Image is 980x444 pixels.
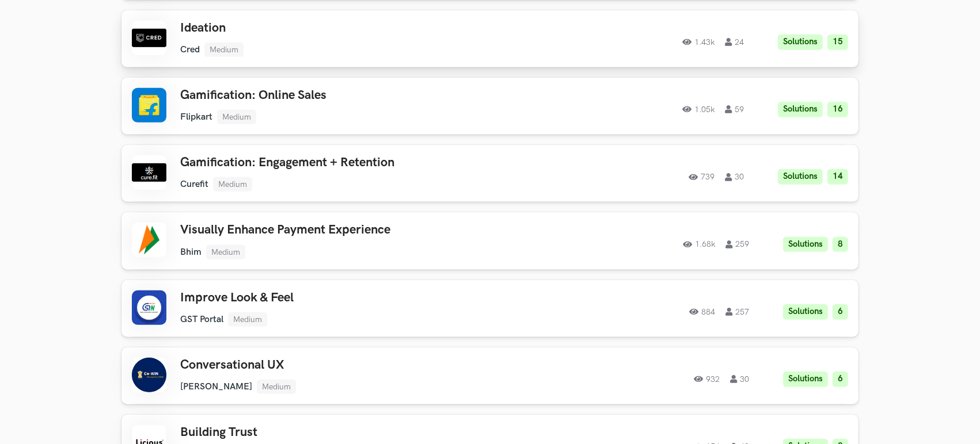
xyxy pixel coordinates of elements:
[180,21,507,36] h3: Ideation
[228,312,267,327] li: Medium
[833,372,848,387] li: 6
[725,38,744,46] span: 24
[778,102,823,117] li: Solutions
[180,223,507,238] h3: Visually Enhance Payment Experience
[827,169,848,185] li: 14
[180,247,202,258] li: Bhim
[725,240,749,248] span: 259
[778,35,823,50] li: Solutions
[783,304,828,320] li: Solutions
[180,44,200,55] li: Cred
[180,425,507,440] h3: Building Trust
[213,177,252,192] li: Medium
[121,347,859,404] a: Conversational UX[PERSON_NAME]Medium93230Solutions6
[689,308,715,316] span: 884
[180,290,507,305] h3: Improve Look & Feel
[783,372,828,387] li: Solutions
[217,110,256,124] li: Medium
[180,88,507,103] h3: Gamification: Online Sales
[827,35,848,50] li: 15
[180,179,208,190] li: Curefit
[180,112,212,123] li: Flipkart
[694,375,720,383] span: 932
[121,280,859,337] a: Improve Look & FeelGST PortalMedium884257Solutions6
[730,375,749,383] span: 30
[682,105,715,113] span: 1.05k
[180,358,507,373] h3: Conversational UX
[180,155,507,170] h3: Gamification: Engagement + Retention
[783,237,828,252] li: Solutions
[833,304,848,320] li: 6
[682,38,715,46] span: 1.43k
[683,240,715,248] span: 1.68k
[121,10,859,67] a: IdeationCredMedium1.43k24Solutions15
[206,245,245,259] li: Medium
[827,102,848,117] li: 16
[121,145,859,202] a: Gamification: Engagement + RetentionCurefitMedium73930Solutions14
[180,381,252,392] li: [PERSON_NAME]
[833,237,848,252] li: 8
[257,380,296,394] li: Medium
[180,314,223,325] li: GST Portal
[725,105,744,113] span: 59
[204,43,244,57] li: Medium
[778,169,823,185] li: Solutions
[689,173,715,181] span: 739
[121,212,859,269] a: Visually Enhance Payment ExperienceBhimMedium1.68k259Solutions8
[725,173,744,181] span: 30
[725,308,749,316] span: 257
[121,78,859,135] a: Gamification: Online SalesFlipkartMedium1.05k59Solutions16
